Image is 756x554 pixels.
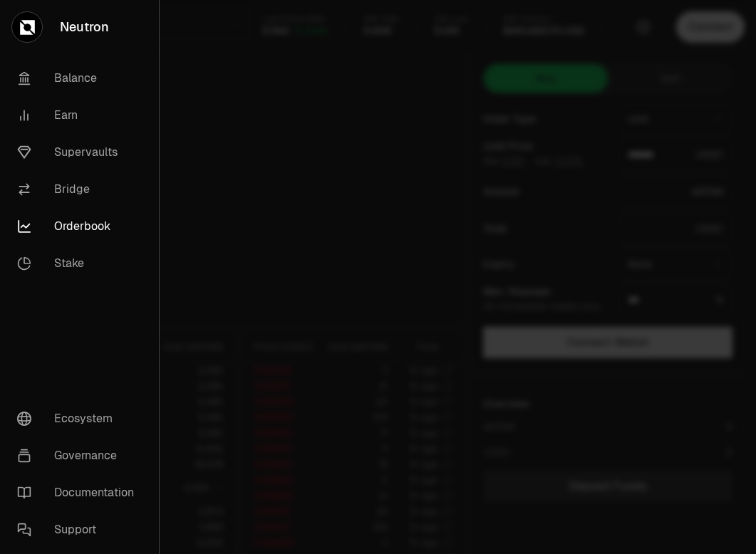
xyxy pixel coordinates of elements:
[6,208,153,245] a: Orderbook
[6,511,153,548] a: Support
[6,474,153,511] a: Documentation
[6,60,153,97] a: Balance
[6,97,153,134] a: Earn
[6,245,153,282] a: Stake
[6,400,153,437] a: Ecosystem
[6,437,153,474] a: Governance
[6,134,153,171] a: Supervaults
[6,171,153,208] a: Bridge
